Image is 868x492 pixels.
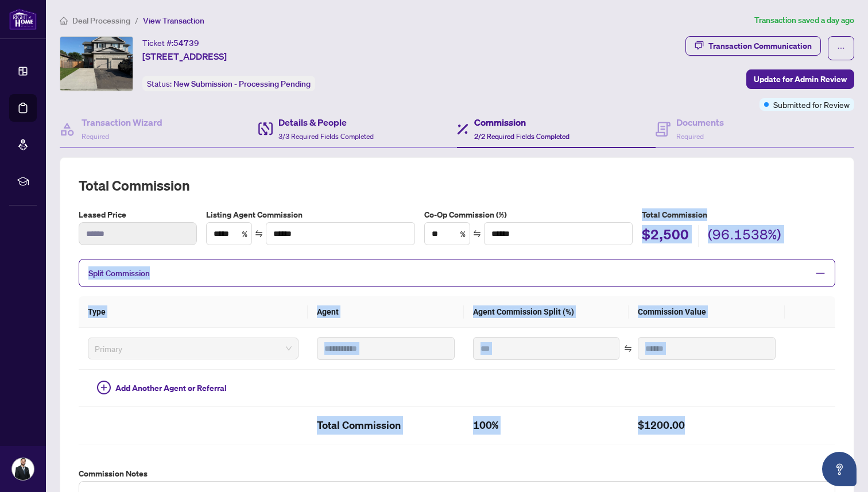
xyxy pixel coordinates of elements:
img: logo [9,9,37,30]
button: Transaction Communication [685,36,821,56]
label: Co-Op Commission (%) [424,208,633,221]
div: Ticket #: [142,36,199,49]
label: Leased Price [79,208,197,221]
h2: $2,500 [642,225,689,247]
h5: Total Commission [642,208,835,221]
img: IMG-X12313521_1.jpg [60,37,133,91]
th: Type [79,296,308,328]
span: Submitted for Review [773,98,850,111]
span: swap [255,230,263,238]
span: Split Commission [88,268,150,278]
span: Add Another Agent or Referral [115,382,227,394]
li: / [135,14,138,27]
div: Split Commission [79,259,835,287]
span: 2/2 Required Fields Completed [474,132,569,141]
span: swap [473,230,481,238]
h4: Documents [676,115,724,129]
article: Transaction saved a day ago [754,14,854,27]
span: Required [82,132,109,141]
th: Commission Value [629,296,785,328]
button: Open asap [822,452,857,486]
span: Required [676,132,704,141]
h2: (96.1538%) [708,225,781,247]
img: Profile Icon [12,458,34,480]
span: Deal Processing [72,16,130,26]
span: New Submission - Processing Pending [173,79,311,89]
h4: Transaction Wizard [82,115,162,129]
span: 54739 [173,38,199,48]
span: Primary [95,340,292,357]
span: minus [815,268,826,278]
span: home [60,17,68,25]
span: Update for Admin Review [754,70,847,88]
div: Status: [142,76,315,91]
div: Transaction Communication [708,37,812,55]
span: swap [624,344,632,352]
button: Add Another Agent or Referral [88,379,236,397]
h2: $1200.00 [638,416,776,435]
span: ellipsis [837,44,845,52]
h4: Details & People [278,115,374,129]
label: Commission Notes [79,467,835,480]
th: Agent Commission Split (%) [464,296,628,328]
h2: Total Commission [317,416,455,435]
h4: Commission [474,115,569,129]
button: Update for Admin Review [746,69,854,89]
h2: 100% [473,416,619,435]
th: Agent [308,296,464,328]
span: plus-circle [97,381,111,394]
span: [STREET_ADDRESS] [142,49,227,63]
h2: Total Commission [79,176,835,195]
span: 3/3 Required Fields Completed [278,132,374,141]
span: View Transaction [143,16,204,26]
label: Listing Agent Commission [206,208,414,221]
